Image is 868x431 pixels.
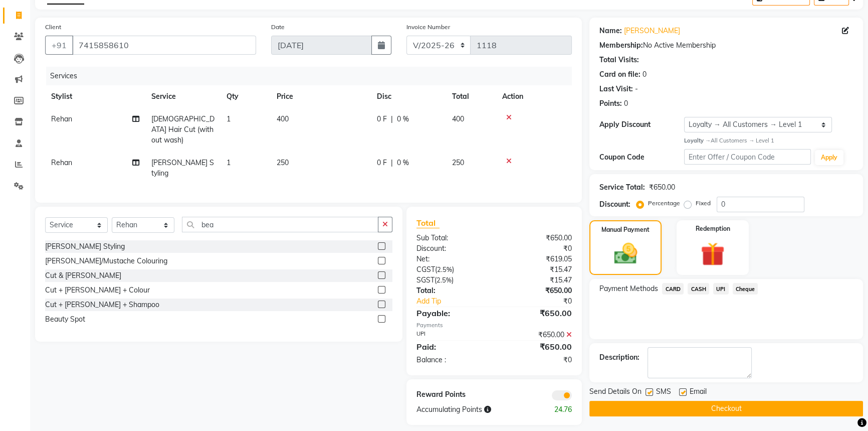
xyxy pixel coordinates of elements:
[409,404,537,415] div: Accumulating Points
[45,270,121,281] div: Cut & [PERSON_NAME]
[589,386,641,399] span: Send Details On
[409,275,494,285] div: ( )
[635,84,638,94] div: -
[409,341,494,353] div: Paid:
[537,404,579,415] div: 24.76
[409,285,494,296] div: Total:
[271,85,371,108] th: Price
[649,182,675,193] div: ₹650.00
[662,283,684,295] span: CARD
[397,114,409,124] span: 0 %
[45,256,167,266] div: [PERSON_NAME]/Mustache Colouring
[45,285,150,296] div: Cut + [PERSON_NAME] + Colour
[45,241,125,252] div: [PERSON_NAME] Styling
[45,36,73,55] button: +91
[409,233,494,243] div: Sub Total:
[409,264,494,275] div: ( )
[409,296,509,307] a: Add Tip
[589,401,863,416] button: Checkout
[494,264,579,275] div: ₹15.47
[227,114,231,123] span: 1
[45,23,61,32] label: Client
[377,114,387,124] span: 0 F
[51,114,72,123] span: Rehan
[371,85,446,108] th: Disc
[45,314,85,325] div: Beauty Spot
[409,355,494,365] div: Balance :
[452,114,464,123] span: 400
[696,199,711,208] label: Fixed
[690,386,707,399] span: Email
[599,119,684,130] div: Apply Discount
[599,55,639,65] div: Total Visits:
[182,217,378,232] input: Search or Scan
[416,265,435,274] span: CGST
[693,239,732,269] img: _gift.svg
[145,85,221,108] th: Service
[409,254,494,264] div: Net:
[409,330,494,340] div: UPI
[494,233,579,243] div: ₹650.00
[72,36,256,55] input: Search by Name/Mobile/Email/Code
[271,23,285,32] label: Date
[599,69,640,80] div: Card on file:
[409,243,494,254] div: Discount:
[696,224,730,233] label: Redemption
[648,199,680,208] label: Percentage
[416,275,435,284] span: SGST
[494,243,579,254] div: ₹0
[151,158,214,178] span: [PERSON_NAME] Styling
[409,389,494,400] div: Reward Points
[624,98,628,109] div: 0
[599,26,622,36] div: Name:
[601,225,649,234] label: Manual Payment
[446,85,496,108] th: Total
[437,265,452,273] span: 2.5%
[391,158,393,168] span: |
[599,40,643,51] div: Membership:
[733,283,758,295] span: Cheque
[277,158,289,167] span: 250
[684,136,853,145] div: All Customers → Level 1
[416,321,572,330] div: Payments
[51,158,72,167] span: Rehan
[277,114,289,123] span: 400
[151,114,214,145] span: [DEMOGRAPHIC_DATA] Hair Cut (without wash)
[221,85,271,108] th: Qty
[45,85,145,108] th: Stylist
[416,218,440,228] span: Total
[508,296,579,307] div: ₹0
[607,240,644,267] img: _cash.svg
[688,283,709,295] span: CASH
[45,300,159,310] div: Cut + [PERSON_NAME] + Shampoo
[494,307,579,319] div: ₹650.00
[391,114,393,124] span: |
[599,40,853,51] div: No Active Membership
[409,307,494,319] div: Payable:
[496,85,572,108] th: Action
[46,67,579,85] div: Services
[494,341,579,353] div: ₹650.00
[494,254,579,264] div: ₹619.05
[397,158,409,168] span: 0 %
[684,137,711,144] strong: Loyalty →
[713,283,729,295] span: UPI
[494,355,579,365] div: ₹0
[406,23,450,32] label: Invoice Number
[684,149,811,165] input: Enter Offer / Coupon Code
[642,69,646,80] div: 0
[599,84,633,94] div: Last Visit:
[656,386,671,399] span: SMS
[815,150,843,165] button: Apply
[227,158,231,167] span: 1
[599,182,645,193] div: Service Total:
[494,330,579,340] div: ₹650.00
[452,158,464,167] span: 250
[599,283,658,294] span: Payment Methods
[624,26,680,36] a: [PERSON_NAME]
[599,352,639,363] div: Description:
[494,275,579,285] div: ₹15.47
[494,285,579,296] div: ₹650.00
[377,158,387,168] span: 0 F
[599,199,630,210] div: Discount:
